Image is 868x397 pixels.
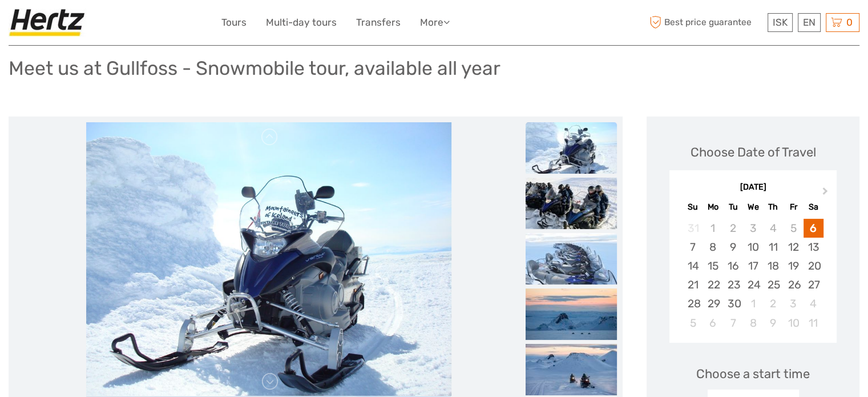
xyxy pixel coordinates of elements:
[783,294,803,313] div: Choose Friday, October 3rd, 2025
[696,365,810,383] span: Choose a start time
[356,14,401,31] a: Transfers
[783,199,803,215] div: Fr
[804,294,823,313] div: Choose Saturday, October 4th, 2025
[817,185,835,203] button: Next Month
[691,143,816,161] div: Choose Date of Travel
[673,219,833,332] div: month 2025-09
[763,256,783,275] div: Choose Thursday, September 18th, 2025
[131,18,145,31] button: Open LiveChat chat widget
[743,294,763,313] div: Choose Wednesday, October 1st, 2025
[526,288,617,340] img: 159892f02703465eb6f1aca5f83bbc69_slider_thumbnail.jpg
[526,122,617,174] img: 7d6b9966894244558e48eadc88c6cf4e_slider_thumbnail.jpg
[703,199,723,215] div: Mo
[9,9,90,37] img: Hertz
[683,199,703,215] div: Su
[763,238,783,256] div: Choose Thursday, September 11th, 2025
[804,256,823,275] div: Choose Saturday, September 20th, 2025
[683,314,703,332] div: Choose Sunday, October 5th, 2025
[703,256,723,275] div: Choose Monday, September 15th, 2025
[763,199,783,215] div: Th
[783,238,803,256] div: Choose Friday, September 12th, 2025
[723,256,743,275] div: Choose Tuesday, September 16th, 2025
[526,178,617,229] img: d1103596fe434076894fede8ef681890_slider_thumbnail.jpg
[526,233,617,284] img: a662909e57874bb8a24ac8d14b57afe6_slider_thumbnail.jpg
[783,275,803,294] div: Choose Friday, September 26th, 2025
[266,14,337,31] a: Multi-day tours
[763,314,783,332] div: Choose Thursday, October 9th, 2025
[743,199,763,215] div: We
[783,219,803,238] div: Not available Friday, September 5th, 2025
[683,238,703,256] div: Choose Sunday, September 7th, 2025
[763,275,783,294] div: Choose Thursday, September 25th, 2025
[683,275,703,294] div: Choose Sunday, September 21st, 2025
[669,182,837,194] div: [DATE]
[683,219,703,238] div: Not available Sunday, August 31st, 2025
[723,275,743,294] div: Choose Tuesday, September 23rd, 2025
[221,14,247,31] a: Tours
[804,238,823,256] div: Choose Saturday, September 13th, 2025
[763,219,783,238] div: Not available Thursday, September 4th, 2025
[804,219,823,238] div: Choose Saturday, September 6th, 2025
[683,256,703,275] div: Choose Sunday, September 14th, 2025
[798,13,821,32] div: EN
[703,275,723,294] div: Choose Monday, September 22nd, 2025
[723,219,743,238] div: Not available Tuesday, September 2nd, 2025
[783,314,803,332] div: Choose Friday, October 10th, 2025
[743,219,763,238] div: Not available Wednesday, September 3rd, 2025
[526,344,617,395] img: c2e20eff45dc4971b2cb68c02d4f1ced_slider_thumbnail.jpg
[773,17,788,28] span: ISK
[804,314,823,332] div: Choose Saturday, October 11th, 2025
[743,238,763,256] div: Choose Wednesday, September 10th, 2025
[647,13,765,32] span: Best price guarantee
[16,20,129,29] p: We're away right now. Please check back later!
[683,294,703,313] div: Choose Sunday, September 28th, 2025
[9,57,500,80] h1: Meet us at Gullfoss - Snowmobile tour, available all year
[86,122,451,396] img: 7d6b9966894244558e48eadc88c6cf4e_main_slider.jpg
[723,238,743,256] div: Choose Tuesday, September 9th, 2025
[723,294,743,313] div: Choose Tuesday, September 30th, 2025
[743,275,763,294] div: Choose Wednesday, September 24th, 2025
[703,294,723,313] div: Choose Monday, September 29th, 2025
[845,17,854,28] span: 0
[723,314,743,332] div: Choose Tuesday, October 7th, 2025
[703,314,723,332] div: Choose Monday, October 6th, 2025
[743,256,763,275] div: Choose Wednesday, September 17th, 2025
[703,219,723,238] div: Not available Monday, September 1st, 2025
[723,199,743,215] div: Tu
[703,238,723,256] div: Choose Monday, September 8th, 2025
[763,294,783,313] div: Choose Thursday, October 2nd, 2025
[783,256,803,275] div: Choose Friday, September 19th, 2025
[804,275,823,294] div: Choose Saturday, September 27th, 2025
[420,14,450,31] a: More
[743,314,763,332] div: Choose Wednesday, October 8th, 2025
[804,199,823,215] div: Sa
